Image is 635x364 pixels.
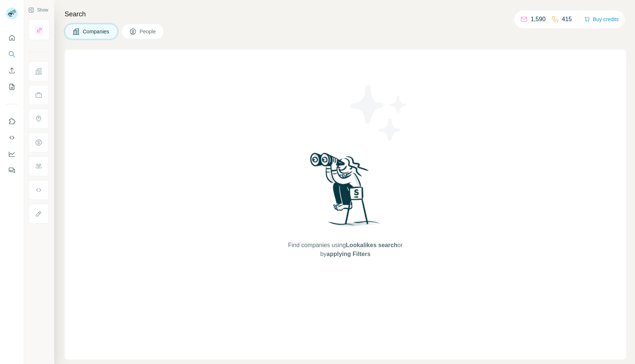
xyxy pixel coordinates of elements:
p: 1,590 [531,15,546,24]
button: Enrich CSV [6,64,18,77]
button: Use Surfe API [6,131,18,144]
span: Companies [83,28,110,35]
img: Surfe Illustration - Stars [345,79,412,146]
button: Buy credits [584,14,619,24]
span: applying Filters [326,251,370,257]
button: Dashboard [6,147,18,161]
img: Surfe Illustration - Woman searching with binoculars [307,151,384,233]
button: Show [23,4,53,16]
span: Find companies using or by [286,241,405,259]
button: Quick start [6,31,18,45]
h4: Search [65,9,626,19]
p: 415 [562,15,572,24]
button: Search [6,47,18,61]
span: People [140,28,157,35]
button: Feedback [6,164,18,177]
span: Lookalikes search [346,242,397,248]
button: My lists [6,80,18,94]
button: Use Surfe on LinkedIn [6,115,18,128]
